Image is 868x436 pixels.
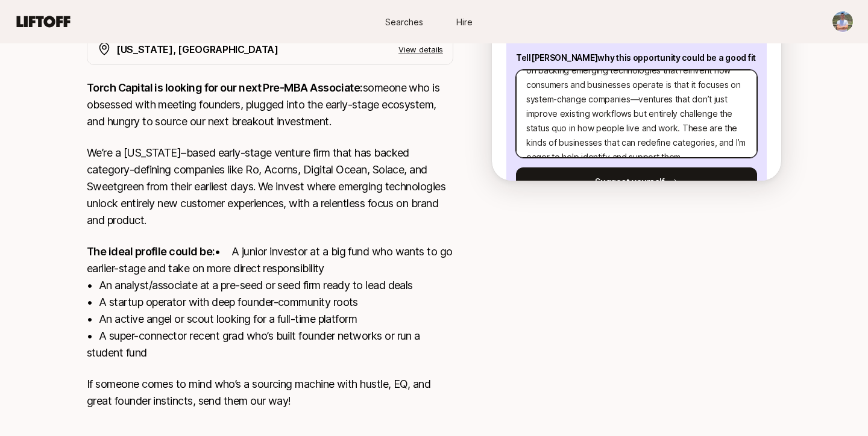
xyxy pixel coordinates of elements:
img: Luis Cusihuallpa Solorzano [832,11,853,32]
p: View details [398,43,443,55]
p: Tell [PERSON_NAME] why this opportunity could be a good fit [516,51,757,65]
p: • A junior investor at a big fund who wants to go earlier-stage and take on more direct responsib... [87,243,453,361]
button: Suggest yourself [516,167,757,196]
p: We’re a [US_STATE]–based early-stage venture firm that has backed category-defining companies lik... [87,145,453,229]
button: Luis Cusihuallpa Solorzano [832,11,854,33]
p: someone who is obsessed with meeting founders, plugged into the early-stage ecosystem, and hungry... [87,79,453,130]
p: If someone comes to mind who’s a sourcing machine with hustle, EQ, and great founder instincts, s... [87,376,453,410]
p: [US_STATE], [GEOGRAPHIC_DATA] [116,42,278,57]
span: Hire [456,16,473,28]
textarea: I’m [PERSON_NAME]—a Dartmouth grad and [PERSON_NAME] MBA early admit, currently working in manage... [516,70,757,158]
a: Hire [434,11,494,33]
strong: Torch Capital is looking for our next Pre-MBA Associate: [87,81,363,94]
span: Searches [385,16,423,28]
a: Searches [374,11,434,33]
strong: The ideal profile could be: [87,245,215,258]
